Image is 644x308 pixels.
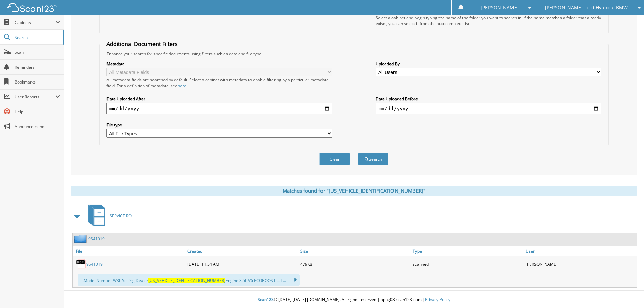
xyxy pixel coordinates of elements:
span: [PERSON_NAME] [481,6,519,10]
a: 9S41019 [86,261,103,267]
span: User Reports [15,94,55,100]
div: All metadata fields are searched by default. Select a cabinet with metadata to enable filtering b... [106,77,332,89]
a: Privacy Policy [425,297,450,302]
a: Created [186,246,299,256]
div: Enhance your search for specific documents using filters such as date and file type. [103,51,605,57]
span: Search [15,34,59,40]
img: folder2.png [74,235,88,243]
a: Type [411,246,524,256]
span: Bookmarks [15,79,60,85]
label: Date Uploaded After [106,96,332,102]
span: Help [15,109,60,115]
a: SERVICE RO [84,203,132,229]
span: Announcements [15,124,60,129]
a: here [177,83,186,89]
span: Reminders [15,64,60,70]
label: Date Uploaded Before [376,96,601,102]
label: File type [106,122,332,128]
span: Scan [15,49,60,55]
span: Scan123 [258,297,274,302]
img: PDF.png [76,259,86,269]
div: [DATE] 11:54 AM [186,257,299,271]
div: ...Model Number W3L Selling Dealer Engine 3.5L V6 ECOBOOST ... T... [78,274,300,286]
div: scanned [411,257,524,271]
a: File [73,246,186,256]
span: Cabinets [15,20,55,25]
div: 479KB [299,257,411,271]
span: SERVICE RO [110,213,132,219]
label: Metadata [106,61,332,67]
div: © [DATE]-[DATE] [DOMAIN_NAME]. All rights reserved | appg03-scan123-com | [64,291,644,308]
button: Clear [319,153,350,165]
input: end [376,103,601,114]
label: Uploaded By [376,61,601,67]
div: Matches found for "[US_VEHICLE_IDENTIFICATION_NUMBER]" [71,186,637,196]
legend: Additional Document Filters [103,40,181,48]
span: [PERSON_NAME] Ford Hyundai BMW [545,6,628,10]
div: Select a cabinet and begin typing the name of the folder you want to search in. If the name match... [376,15,601,26]
a: 9S41019 [88,236,105,242]
input: start [106,103,332,114]
a: User [524,246,637,256]
span: [US_VEHICLE_IDENTIFICATION_NUMBER] [148,278,225,283]
iframe: Chat Widget [610,276,644,308]
a: Size [299,246,411,256]
button: Search [358,153,388,165]
div: [PERSON_NAME] [524,257,637,271]
img: scan123-logo-white.svg [7,3,57,12]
